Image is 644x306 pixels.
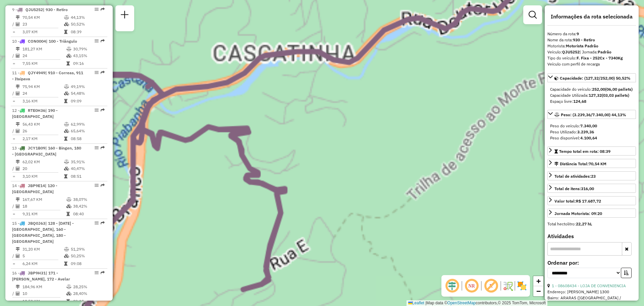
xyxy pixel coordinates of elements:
i: Distância Total [16,247,20,251]
strong: 316,00 [581,186,594,191]
td: / [12,290,15,297]
td: = [12,211,15,217]
em: Opções [95,146,99,150]
strong: 22,27 hL [576,221,592,226]
em: Rota exportada [101,108,105,112]
i: % de utilização do peso [64,247,69,251]
td: 6,24 KM [22,260,64,267]
a: 1 - 08608434 - LOJA DE CONVENIENCIA [552,283,626,288]
span: Peso: (3.239,36/7.340,00) 44,13% [561,112,626,117]
span: | [425,301,426,305]
em: Opções [95,221,99,225]
strong: Padrão [598,49,611,54]
a: OpenStreetMap [447,301,476,305]
div: Nome da rota: [547,37,636,43]
i: Tempo total em rota [66,299,70,303]
div: Veículo com perfil de recarga [547,61,636,67]
i: Total de Atividades [16,22,20,26]
i: Total de Atividades [16,204,20,208]
td: 08:51 [70,173,104,180]
span: | 910 - Correas, 911 - Itaipava [12,70,83,81]
td: = [12,173,15,180]
td: 09:16 [73,60,105,67]
div: Peso: (3.239,36/7.340,00) 44,13% [547,120,636,144]
i: % de utilização do peso [66,285,71,289]
em: Rota exportada [101,7,105,11]
i: Distância Total [16,285,20,289]
span: | 128 - [DATE] - [GEOGRAPHIC_DATA], 160 - [GEOGRAPHIC_DATA], 180 - [GEOGRAPHIC_DATA] [12,221,74,244]
span: | 171 - [PERSON_NAME], 172 - Avelar [12,270,70,281]
td: / [12,165,15,172]
td: 62,02 KM [22,159,64,165]
i: Distância Total [16,122,20,126]
strong: 23 [591,174,596,179]
div: Total de itens: [554,186,594,192]
span: Ocultar NR [464,278,480,294]
label: Ordenar por: [547,259,636,267]
strong: (03,03 pallets) [602,93,629,98]
td: 18 [22,203,66,210]
td: 09:18 [73,298,105,305]
td: 30,79% [73,46,105,52]
div: Endereço: [PERSON_NAME] 1300 [547,289,636,295]
a: Zoom out [533,286,543,296]
h4: Atividades [547,233,636,239]
em: Opções [95,108,99,112]
span: | 100 - Triângulo [46,39,77,44]
td: 50,52% [70,21,104,28]
span: Exibir rótulo [483,278,499,294]
td: 49,19% [70,83,104,90]
div: Peso Utilizado: [550,129,633,135]
i: Tempo total em rota [64,30,67,34]
span: JBQ0J63 [28,221,45,226]
td: / [12,128,15,134]
i: % de utilização do peso [64,85,69,89]
div: Map data © contributors,© 2025 TomTom, Microsoft [407,300,547,306]
td: 31,20 KM [22,246,64,253]
td: 5 [22,253,64,259]
td: 28,25% [73,283,105,290]
em: Opções [95,71,99,75]
strong: (06,00 pallets) [605,87,633,92]
td: 44,13% [70,14,104,21]
div: Espaço livre: [550,98,633,104]
span: 11 - [12,70,83,81]
td: 38,42% [73,203,105,210]
td: 09:08 [70,260,104,267]
td: 43,15% [73,52,105,59]
span: − [536,287,541,295]
em: Rota exportada [101,221,105,225]
div: Número da rota: [547,31,636,37]
i: Tempo total em rota [64,174,67,178]
i: % de utilização da cubagem [66,54,71,58]
a: Total de itens:316,00 [547,184,636,193]
strong: Motorista Padrão [566,43,598,48]
span: Peso do veículo: [550,123,597,128]
td: 56,43 KM [22,121,64,128]
strong: 3.239,36 [577,129,594,134]
div: Distância Total: [554,161,606,167]
i: % de utilização da cubagem [64,254,69,258]
a: Distância Total:70,54 KM [547,159,636,168]
a: Jornada Motorista: 09:20 [547,209,636,218]
em: Opções [95,39,99,43]
a: Peso: (3.239,36/7.340,00) 44,13% [547,110,636,119]
span: JCY1B09 [28,145,45,150]
i: Distância Total [16,85,20,89]
em: Rota exportada [101,39,105,43]
td: 3,07 KM [22,29,64,35]
i: Distância Total [16,160,20,164]
td: 35,91% [70,159,104,165]
i: Total de Atividades [16,292,20,296]
a: Exibir filtros [526,8,539,21]
td: = [12,260,15,267]
td: 75,94 KM [22,83,64,90]
td: 65,64% [70,128,104,134]
td: 28,40% [73,290,105,297]
span: 14 - [12,183,57,194]
span: 10 - [12,39,77,44]
div: Valor total: [554,198,601,204]
td: / [12,52,15,59]
td: 70,54 KM [22,14,64,21]
td: 40,47% [70,165,104,172]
